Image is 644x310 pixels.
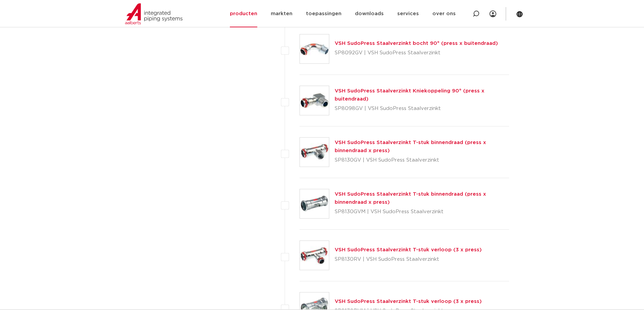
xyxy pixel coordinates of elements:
img: Thumbnail for VSH SudoPress Staalverzinkt T-stuk binnendraad (press x binnendraad x press) [300,189,329,218]
a: VSH SudoPress Staalverzinkt Kniekoppeling 90° (press x buitendraad) [335,88,484,102]
p: SP8130GV | VSH SudoPress Staalverzinkt [335,155,509,166]
p: SP8098GV | VSH SudoPress Staalverzinkt [335,103,509,114]
a: VSH SudoPress Staalverzinkt T-stuk verloop (3 x press) [335,247,482,252]
p: SP8130RV | VSH SudoPress Staalverzinkt [335,254,482,265]
p: SP8130GVM | VSH SudoPress Staalverzinkt [335,206,509,217]
a: VSH SudoPress Staalverzinkt T-stuk verloop (3 x press) [335,299,482,304]
a: VSH SudoPress Staalverzinkt T-stuk binnendraad (press x binnendraad x press) [335,140,486,153]
p: SP8092GV | VSH SudoPress Staalverzinkt [335,48,498,58]
img: Thumbnail for VSH SudoPress Staalverzinkt T-stuk binnendraad (press x binnendraad x press) [300,138,329,167]
a: VSH SudoPress Staalverzinkt T-stuk binnendraad (press x binnendraad x press) [335,192,486,205]
a: VSH SudoPress Staalverzinkt bocht 90° (press x buitendraad) [335,41,498,46]
img: Thumbnail for VSH SudoPress Staalverzinkt T-stuk verloop (3 x press) [300,241,329,270]
img: Thumbnail for VSH SudoPress Staalverzinkt Kniekoppeling 90° (press x buitendraad) [300,86,329,115]
img: Thumbnail for VSH SudoPress Staalverzinkt bocht 90° (press x buitendraad) [300,34,329,63]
